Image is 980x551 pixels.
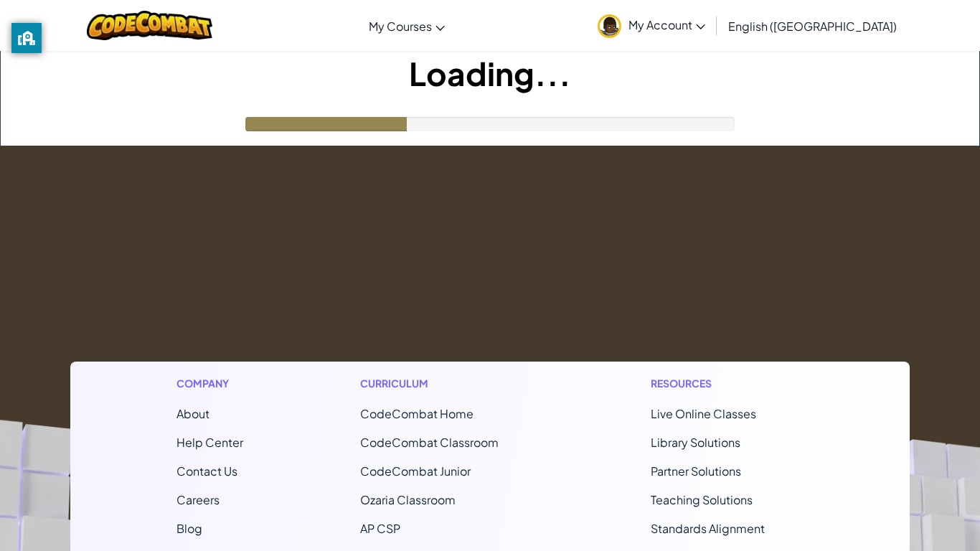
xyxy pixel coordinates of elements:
span: My Account [628,17,705,32]
span: CodeCombat Home [360,406,473,421]
a: English ([GEOGRAPHIC_DATA]) [721,6,904,45]
a: CodeCombat Classroom [360,435,499,450]
a: Careers [176,492,220,507]
a: Standards Alignment [651,521,765,536]
button: privacy banner [11,23,42,53]
h1: Resources [651,376,804,391]
span: English ([GEOGRAPHIC_DATA]) [728,19,897,34]
h1: Company [176,376,243,391]
a: Help Center [176,435,243,450]
a: Teaching Solutions [651,492,753,507]
a: About [176,406,209,421]
a: AP CSP [360,521,400,536]
img: CodeCombat logo [87,11,212,40]
a: Blog [176,521,202,536]
a: My Courses [362,6,452,45]
a: Ozaria Classroom [360,492,456,507]
img: avatar [598,14,621,38]
a: CodeCombat Junior [360,463,471,479]
a: Live Online Classes [651,406,756,421]
span: My Courses [369,19,432,34]
span: Contact Us [176,463,237,479]
a: My Account [590,3,712,48]
a: Library Solutions [651,435,740,450]
h1: Curriculum [360,376,534,391]
a: Partner Solutions [651,463,741,479]
h1: Loading... [1,51,979,95]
